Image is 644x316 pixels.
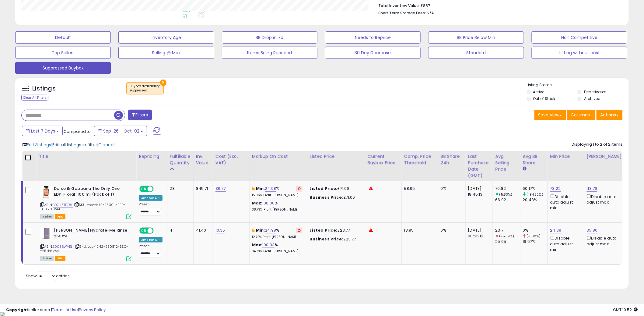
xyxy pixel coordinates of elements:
div: 0% [441,228,461,233]
a: 73.22 [550,186,561,192]
div: Last Purchase Date (GMT) [468,153,490,179]
div: £23.77 [310,236,360,242]
div: 19.57% [523,239,548,244]
div: Comp. Price Threshold [404,153,436,166]
small: (-5.39%) [499,234,514,239]
b: Max: [252,242,263,248]
div: 0% [523,228,548,233]
div: Disable auto adjust max [587,235,621,247]
p: Listing States: [527,82,629,88]
div: 60.17% [523,186,548,191]
div: 66.92 [495,197,520,203]
li: £887 [378,2,618,9]
button: Last 7 Days [22,126,63,136]
small: (5.83%) [499,192,513,197]
b: [PERSON_NAME] Hydrate-Me Rinse 250ml [54,228,128,240]
div: Cost (Exc. VAT) [215,153,247,166]
span: Last 7 Days [31,128,55,134]
div: 23.7 [495,228,520,233]
span: Buybox availability : [130,84,160,93]
div: Listed Price [310,153,362,160]
button: Filters [128,110,152,120]
div: 70.82 [495,186,520,191]
span: Show: entries [26,273,70,279]
p: 15.06% Profit [PERSON_NAME] [252,193,303,197]
div: % [252,201,303,212]
button: Save View [534,110,566,120]
div: Preset: [139,244,163,258]
div: Preset: [139,202,163,216]
small: (-100%) [527,234,541,239]
button: Listing without cost [532,47,627,59]
strong: Copyright [6,307,28,313]
b: Min: [256,227,265,233]
span: ON [140,228,148,233]
label: Out of Stock [533,96,555,101]
span: Edit 2 listings [27,142,51,148]
div: | | [23,142,115,148]
div: 4 [170,228,189,233]
div: Markup on Cost [252,153,305,160]
a: 24.39 [550,227,562,233]
div: [DATE] 08:25:12 [468,228,488,239]
div: 845.71 [196,186,208,191]
div: Avg Selling Price [495,153,518,172]
a: 24.98 [265,186,276,192]
label: Archived [584,96,600,101]
a: Terms of Use [52,307,78,313]
div: 41.40 [196,228,208,233]
label: Deactivated [584,89,607,94]
div: 58.95 [404,186,433,191]
img: 31M2NNYTeUL._SL40_.jpg [40,228,52,240]
span: Compared to: [64,129,92,134]
div: ASIN: [40,228,131,260]
div: 20.43% [523,197,548,203]
b: Max: [252,200,263,206]
b: Total Inventory Value: [378,3,420,8]
div: BB Share 24h. [441,153,463,166]
div: Fulfillable Quantity [170,153,191,166]
span: ON [140,186,148,192]
span: OFF [153,186,163,192]
h5: Listings [32,84,56,93]
span: Clear all [98,142,115,148]
div: £71.06 [310,186,360,191]
button: Needs to Reprice [325,31,421,44]
div: £71.06 [310,195,360,200]
div: Disable auto adjust min [550,193,579,211]
button: Items Being Repriced [222,47,317,59]
b: Short Term Storage Fees: [378,10,426,16]
div: Clear All Filters [21,95,48,101]
span: OFF [153,228,163,233]
a: 24.98 [265,227,276,233]
button: BB Drop in 7d [222,31,317,44]
button: Columns [567,110,596,120]
div: ASIN: [40,186,131,218]
div: % [252,186,303,197]
b: Listed Price: [310,227,338,233]
th: The percentage added to the cost of goods (COGS) that forms the calculator for Min & Max prices. [249,151,307,181]
a: 113.76 [587,186,597,192]
div: Repricing [139,153,165,160]
button: Selling @ Max [118,47,214,59]
a: 100.03 [262,242,275,248]
button: Standard [428,47,524,59]
div: [DATE] 18:45:13 [468,186,488,197]
div: Displaying 1 to 2 of 2 items [572,142,623,147]
a: 35.80 [587,227,598,233]
b: Business Price: [310,194,343,200]
a: B07H3TF78L [53,202,73,208]
b: Listed Price: [310,186,338,191]
span: Columns [571,112,590,118]
p: 34.70% Profit [PERSON_NAME] [252,249,303,254]
div: Amazon AI * [139,195,163,201]
span: 2025-10-10 10:52 GMT [613,307,638,313]
div: 23 [170,186,189,191]
span: All listings currently available for purchase on Amazon [40,256,54,261]
p: 12.72% Profit [PERSON_NAME] [252,235,303,239]
span: FBA [55,256,65,261]
span: | SKU: vcp-12.42-250812-SSO--25.44-VA4 [40,244,128,253]
img: 31T8+ztFn0L._SL40_.jpg [40,186,52,198]
div: Min Price [550,153,582,160]
span: All listings currently available for purchase on Amazon [40,214,54,219]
